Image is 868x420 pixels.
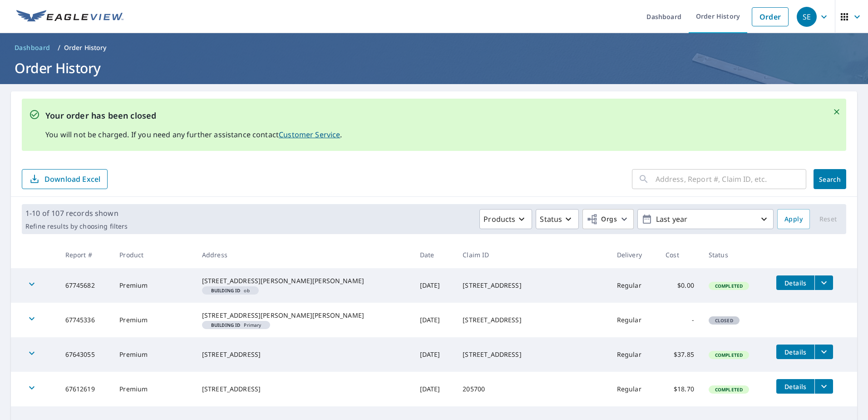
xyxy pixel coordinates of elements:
td: Premium [112,337,194,372]
p: Last year [652,211,759,227]
a: Order [752,7,789,26]
span: Primary [206,323,267,327]
p: Refine results by choosing filters [25,222,128,230]
th: Cost [658,241,701,268]
th: Date [413,241,456,268]
span: Details [782,279,809,287]
span: Details [782,382,809,391]
button: filesDropdownBtn-67643055 [814,345,833,359]
td: 205700 [455,372,609,406]
th: Report # [58,241,113,268]
td: [DATE] [413,337,456,372]
td: 67745336 [58,303,113,337]
span: Completed [710,386,748,393]
td: [STREET_ADDRESS] [455,268,609,303]
td: 67745682 [58,268,113,303]
button: filesDropdownBtn-67745682 [814,275,833,290]
span: Completed [710,352,748,358]
th: Status [701,241,769,268]
div: [STREET_ADDRESS] [202,385,405,394]
td: Regular [610,303,658,337]
th: Address [195,241,413,268]
a: Dashboard [11,40,54,55]
span: Completed [710,283,748,289]
img: EV Logo [16,10,123,24]
th: Claim ID [455,241,609,268]
td: [DATE] [413,372,456,406]
td: $0.00 [658,268,701,303]
td: [STREET_ADDRESS] [455,337,609,372]
button: Apply [777,209,810,229]
input: Address, Report #, Claim ID, etc. [656,166,806,192]
a: Customer Service [279,130,340,140]
div: [STREET_ADDRESS][PERSON_NAME][PERSON_NAME] [202,311,405,320]
button: Last year [637,209,774,229]
button: detailsBtn-67745682 [776,275,814,290]
td: Premium [112,268,194,303]
td: $18.70 [658,372,701,406]
p: Order History [64,43,107,52]
em: Building ID [211,323,241,327]
p: Your order has been closed [45,110,342,122]
button: Orgs [582,209,634,229]
span: Dashboard [15,43,50,52]
td: $37.85 [658,337,701,372]
span: Details [782,348,809,356]
button: detailsBtn-67643055 [776,345,814,359]
button: Close [831,106,843,118]
td: Regular [610,372,658,406]
div: [STREET_ADDRESS] [202,350,405,359]
td: 67643055 [58,337,113,372]
button: Search [814,169,846,189]
span: Search [821,175,839,184]
div: [STREET_ADDRESS][PERSON_NAME][PERSON_NAME] [202,276,405,285]
button: Download Excel [22,169,108,189]
p: You will not be charged. If you need any further assistance contact . [45,129,342,140]
li: / [58,42,60,53]
span: Closed [710,317,739,324]
span: Orgs [587,214,617,225]
p: 1-10 of 107 records shown [25,208,128,219]
td: Premium [112,372,194,406]
td: Regular [610,337,658,372]
td: [STREET_ADDRESS] [455,303,609,337]
button: Status [536,209,579,229]
p: Products [483,214,515,225]
td: 67612619 [58,372,113,406]
th: Product [112,241,194,268]
em: Building ID [211,288,241,293]
p: Download Excel [44,174,100,184]
td: - [658,303,701,337]
td: Regular [610,268,658,303]
span: Apply [784,214,803,225]
nav: breadcrumb [11,40,857,55]
button: filesDropdownBtn-67612619 [814,379,833,394]
div: SE [797,7,817,27]
button: Products [479,209,532,229]
td: [DATE] [413,303,456,337]
p: Status [540,214,562,225]
h1: Order History [11,59,857,77]
span: ob [206,288,255,293]
td: [DATE] [413,268,456,303]
button: detailsBtn-67612619 [776,379,814,394]
th: Delivery [610,241,658,268]
td: Premium [112,303,194,337]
